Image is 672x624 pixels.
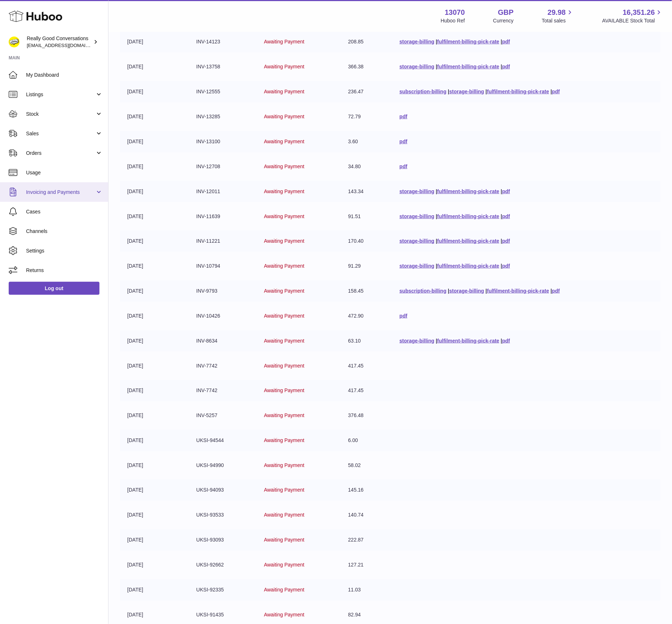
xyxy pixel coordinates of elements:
[448,89,450,94] span: |
[341,181,392,202] td: 143.34
[9,37,20,47] img: hello@reallygoodconversations.co
[502,263,510,269] a: pdf
[436,213,437,219] span: |
[189,156,257,177] td: INV-12708
[264,238,305,244] span: Awaiting Payment
[264,288,305,294] span: Awaiting Payment
[120,131,189,152] td: [DATE]
[264,139,305,144] span: Awaiting Payment
[120,181,189,202] td: [DATE]
[437,64,499,69] a: fulfilment-billing-pick-rate
[542,17,574,24] span: Total sales
[26,111,95,118] span: Stock
[400,139,408,144] a: pdf
[486,89,487,94] span: |
[189,505,257,526] td: UKSI-93533
[502,188,510,194] a: pdf
[502,213,510,219] a: pdf
[120,156,189,177] td: [DATE]
[501,188,502,194] span: |
[189,530,257,551] td: UKSI-93093
[501,263,502,269] span: |
[493,17,514,24] div: Currency
[341,131,392,152] td: 3.60
[264,537,305,543] span: Awaiting Payment
[400,313,408,319] a: pdf
[437,338,499,344] a: fulfilment-billing-pick-rate
[436,263,437,269] span: |
[341,305,392,327] td: 472.90
[498,8,514,17] strong: GBP
[437,213,499,219] a: fulfilment-billing-pick-rate
[548,8,566,17] span: 29.98
[120,480,189,501] td: [DATE]
[264,587,305,593] span: Awaiting Payment
[436,64,437,69] span: |
[120,305,189,327] td: [DATE]
[441,17,465,24] div: Huboo Ref
[120,330,189,352] td: [DATE]
[552,288,560,294] a: pdf
[400,188,434,194] a: storage-billing
[189,480,257,501] td: UKSI-94093
[120,206,189,227] td: [DATE]
[264,463,305,468] span: Awaiting Payment
[502,64,510,69] a: pdf
[437,188,499,194] a: fulfilment-billing-pick-rate
[189,106,257,127] td: INV-13285
[120,280,189,302] td: [DATE]
[189,131,257,152] td: INV-13100
[264,114,305,119] span: Awaiting Payment
[26,72,103,78] span: My Dashboard
[341,81,392,102] td: 236.47
[448,288,450,294] span: |
[400,164,408,169] a: pdf
[264,487,305,493] span: Awaiting Payment
[189,380,257,402] td: INV-7742
[341,380,392,402] td: 417.45
[120,31,189,52] td: [DATE]
[264,363,305,369] span: Awaiting Payment
[189,206,257,227] td: INV-11639
[120,405,189,426] td: [DATE]
[449,288,484,294] a: storage-billing
[264,89,305,94] span: Awaiting Payment
[436,39,437,44] span: |
[264,512,305,518] span: Awaiting Payment
[400,338,434,344] a: storage-billing
[437,39,499,44] a: fulfilment-billing-pick-rate
[264,562,305,568] span: Awaiting Payment
[26,91,95,98] span: Listings
[436,338,437,344] span: |
[400,39,434,44] a: storage-billing
[341,56,392,77] td: 366.38
[189,255,257,277] td: INV-10794
[449,89,484,94] a: storage-billing
[120,81,189,102] td: [DATE]
[26,169,103,176] span: Usage
[501,64,502,69] span: |
[189,405,257,426] td: INV-5257
[264,213,305,219] span: Awaiting Payment
[9,282,99,295] a: Log out
[341,156,392,177] td: 34.80
[264,263,305,269] span: Awaiting Payment
[400,288,447,294] a: subscription-billing
[189,305,257,327] td: INV-10426
[400,89,447,94] a: subscription-billing
[437,238,499,244] a: fulfilment-billing-pick-rate
[341,206,392,227] td: 91.51
[264,313,305,319] span: Awaiting Payment
[120,255,189,277] td: [DATE]
[341,355,392,377] td: 417.45
[264,64,305,69] span: Awaiting Payment
[436,238,437,244] span: |
[341,580,392,601] td: 11.03
[341,31,392,52] td: 208.85
[341,505,392,526] td: 140.74
[341,405,392,426] td: 376.48
[400,64,434,69] a: storage-billing
[264,338,305,344] span: Awaiting Payment
[486,288,487,294] span: |
[189,330,257,352] td: INV-8634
